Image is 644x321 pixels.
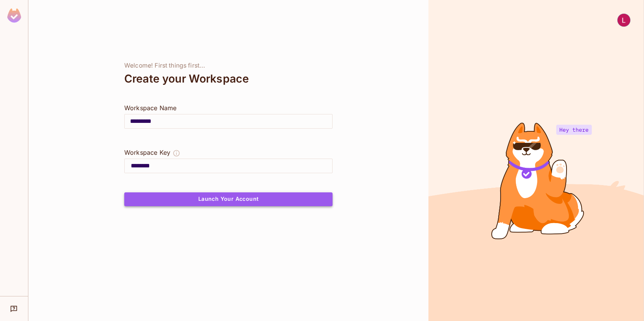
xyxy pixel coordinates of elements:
div: Workspace Key [124,148,170,157]
div: Help & Updates [5,301,23,316]
button: Launch Your Account [124,192,333,206]
img: Ling Yu [618,14,630,26]
img: SReyMgAAAABJRU5ErkJggg== [7,8,21,23]
div: Create your Workspace [124,69,333,88]
div: Welcome! First things first... [124,62,333,69]
button: The Workspace Key is unique, and serves as the identifier of your workspace. [173,148,180,159]
div: Workspace Name [124,103,333,113]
